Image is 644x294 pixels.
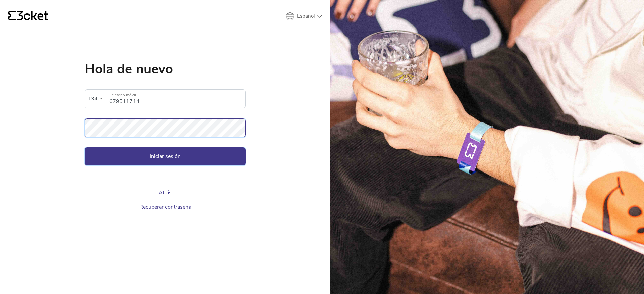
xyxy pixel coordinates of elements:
[85,147,246,165] button: Iniciar sesión
[88,94,98,104] div: +34
[105,90,245,101] label: Teléfono móvil
[85,118,246,130] label: Contraseña
[159,189,172,196] a: Atrás
[8,11,48,22] a: {' '}
[85,62,246,76] h1: Hola de nuevo
[109,90,245,108] input: Teléfono móvil
[8,11,16,20] g: {' '}
[139,203,191,211] a: Recuperar contraseña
